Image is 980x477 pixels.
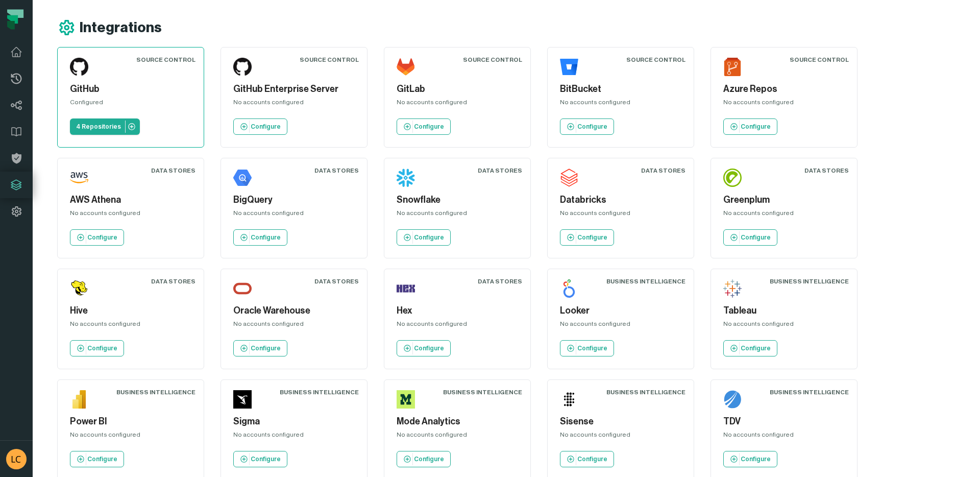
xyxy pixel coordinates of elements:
[560,169,578,187] img: Databricks
[478,166,522,175] div: Data Stores
[6,449,27,469] img: avatar of Luis Martinez Cruz
[70,193,191,207] h5: AWS Athena
[233,82,355,96] h5: GitHub Enterprise Server
[233,169,252,187] img: BigQuery
[577,123,607,131] p: Configure
[560,229,614,246] a: Configure
[560,390,578,409] img: Sisense
[606,388,685,396] div: Business Intelligence
[397,279,415,298] img: Hex
[70,98,191,110] div: Configured
[560,82,681,96] h5: BitBucket
[70,451,124,467] a: Configure
[577,233,607,242] p: Configure
[723,279,742,298] img: Tableau
[87,344,117,352] p: Configure
[251,233,281,242] p: Configure
[741,233,771,242] p: Configure
[723,169,742,187] img: Greenplum
[397,415,518,428] h5: Mode Analytics
[233,415,355,428] h5: Sigma
[414,123,444,131] p: Configure
[723,209,845,221] div: No accounts configured
[70,320,191,332] div: No accounts configured
[463,56,522,64] div: Source Control
[741,455,771,463] p: Configure
[723,304,845,318] h5: Tableau
[790,56,849,64] div: Source Control
[397,340,451,356] a: Configure
[397,209,518,221] div: No accounts configured
[251,123,281,131] p: Configure
[723,340,777,356] a: Configure
[233,58,252,76] img: GitHub Enterprise Server
[641,166,685,175] div: Data Stores
[397,304,518,318] h5: Hex
[233,98,355,110] div: No accounts configured
[560,431,681,443] div: No accounts configured
[560,58,578,76] img: BitBucket
[70,415,191,428] h5: Power BI
[251,344,281,352] p: Configure
[770,277,849,285] div: Business Intelligence
[397,451,451,467] a: Configure
[414,233,444,242] p: Configure
[560,98,681,110] div: No accounts configured
[70,229,124,246] a: Configure
[233,390,252,409] img: Sigma
[560,304,681,318] h5: Looker
[233,209,355,221] div: No accounts configured
[233,304,355,318] h5: Oracle Warehouse
[397,118,451,135] a: Configure
[397,390,415,409] img: Mode Analytics
[397,193,518,207] h5: Snowflake
[560,193,681,207] h5: Databricks
[560,415,681,428] h5: Sisense
[70,390,88,409] img: Power BI
[70,58,88,76] img: GitHub
[741,123,771,131] p: Configure
[233,118,287,135] a: Configure
[397,169,415,187] img: Snowflake
[70,304,191,318] h5: Hive
[741,344,771,352] p: Configure
[397,82,518,96] h5: GitLab
[560,279,578,298] img: Looker
[723,431,845,443] div: No accounts configured
[70,118,140,135] a: 4 Repositories
[70,431,191,443] div: No accounts configured
[116,388,195,396] div: Business Intelligence
[70,340,124,356] a: Configure
[606,277,685,285] div: Business Intelligence
[251,455,281,463] p: Configure
[314,166,359,175] div: Data Stores
[414,344,444,352] p: Configure
[87,233,117,242] p: Configure
[233,431,355,443] div: No accounts configured
[478,277,522,285] div: Data Stores
[723,320,845,332] div: No accounts configured
[151,166,195,175] div: Data Stores
[723,451,777,467] a: Configure
[723,229,777,246] a: Configure
[804,166,849,175] div: Data Stores
[87,455,117,463] p: Configure
[397,58,415,76] img: GitLab
[414,455,444,463] p: Configure
[397,320,518,332] div: No accounts configured
[233,279,252,298] img: Oracle Warehouse
[280,388,359,396] div: Business Intelligence
[70,169,88,187] img: AWS Athena
[560,320,681,332] div: No accounts configured
[233,340,287,356] a: Configure
[577,455,607,463] p: Configure
[76,123,121,131] p: 4 Repositories
[233,193,355,207] h5: BigQuery
[723,193,845,207] h5: Greenplum
[723,415,845,428] h5: TDV
[626,56,685,64] div: Source Control
[233,320,355,332] div: No accounts configured
[770,388,849,396] div: Business Intelligence
[136,56,195,64] div: Source Control
[233,229,287,246] a: Configure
